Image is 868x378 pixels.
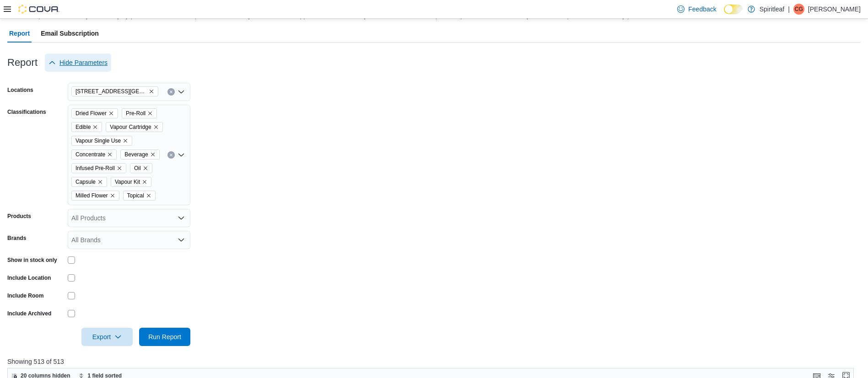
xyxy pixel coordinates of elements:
[134,164,141,173] span: Oil
[75,122,91,132] span: Edible
[7,213,31,220] label: Products
[75,150,105,159] span: Concentrate
[7,292,43,299] label: Include Room
[7,256,57,264] label: Show in stock only
[87,328,127,346] span: Export
[7,86,33,94] label: Locations
[71,149,117,160] span: Concentrate
[71,191,119,201] span: Milled Flower
[178,214,185,222] button: Open list of options
[7,57,38,68] h3: Report
[7,357,863,366] p: Showing 513 of 513
[75,164,115,173] span: Infused Pre-Roll
[9,24,30,43] span: Report
[795,4,803,15] span: CG
[71,136,132,146] span: Vapour Single Use
[122,108,157,118] span: Pre-Roll
[808,4,861,15] p: [PERSON_NAME]
[71,86,158,96] span: 567 - Spiritleaf Park Place Blvd (Barrie)
[724,5,743,14] input: Dark Mode
[123,191,156,201] span: Topical
[115,177,140,186] span: Vapour Kit
[106,122,162,132] span: Vapour Cartridge
[108,111,114,116] button: Remove Dried Flower from selection in this group
[793,4,804,15] div: Clayton G
[120,149,159,160] span: Beverage
[117,165,122,171] button: Remove Infused Pre-Roll from selection in this group
[110,122,151,132] span: Vapour Cartridge
[126,109,146,118] span: Pre-Roll
[71,163,126,173] span: Infused Pre-Roll
[92,124,98,130] button: Remove Edible from selection in this group
[7,274,51,282] label: Include Location
[75,109,107,118] span: Dried Flower
[7,108,46,116] label: Classifications
[75,136,121,145] span: Vapour Single Use
[7,310,51,317] label: Include Archived
[788,4,790,15] p: |
[59,58,108,67] span: Hide Parameters
[127,191,144,200] span: Topical
[97,179,103,185] button: Remove Capsule from selection in this group
[148,332,181,341] span: Run Report
[149,89,154,94] button: Remove 567 - Spiritleaf Park Place Blvd (Barrie) from selection in this group
[139,328,190,346] button: Run Report
[110,193,115,198] button: Remove Milled Flower from selection in this group
[178,151,185,159] button: Open list of options
[124,150,148,159] span: Beverage
[123,138,128,144] button: Remove Vapour Single Use from selection in this group
[7,234,26,242] label: Brands
[178,88,185,96] button: Open list of options
[71,108,118,118] span: Dried Flower
[178,236,185,244] button: Open list of options
[71,177,107,187] span: Capsule
[75,177,96,186] span: Capsule
[167,151,175,159] button: Clear input
[107,152,113,157] button: Remove Concentrate from selection in this group
[130,163,152,173] span: Oil
[45,53,111,72] button: Hide Parameters
[143,165,148,171] button: Remove Oil from selection in this group
[81,328,133,346] button: Export
[150,152,156,157] button: Remove Beverage from selection in this group
[146,193,151,198] button: Remove Topical from selection in this group
[75,191,108,200] span: Milled Flower
[688,5,716,14] span: Feedback
[147,111,153,116] button: Remove Pre-Roll from selection in this group
[41,24,99,43] span: Email Subscription
[153,124,159,130] button: Remove Vapour Cartridge from selection in this group
[167,88,175,96] button: Clear input
[18,5,59,14] img: Cova
[111,177,151,187] span: Vapour Kit
[142,179,147,185] button: Remove Vapour Kit from selection in this group
[71,122,102,132] span: Edible
[760,4,784,15] p: Spiritleaf
[75,87,147,96] span: [STREET_ADDRESS][GEOGRAPHIC_DATA])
